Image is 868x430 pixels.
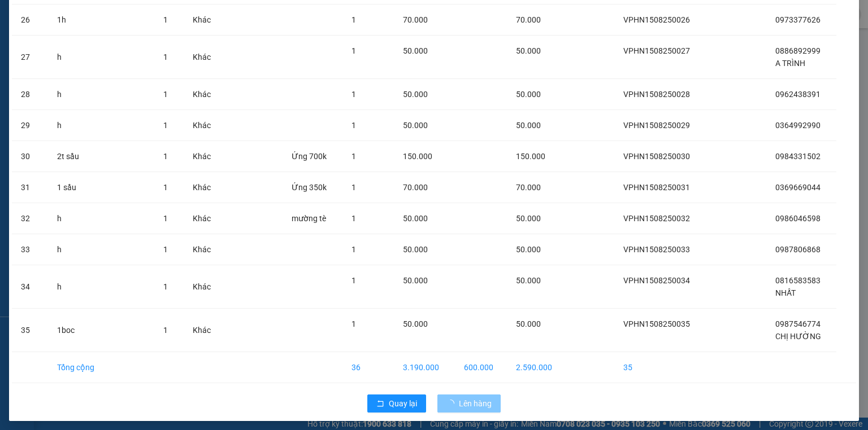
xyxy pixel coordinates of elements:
span: 50.000 [403,214,428,223]
td: h [48,203,154,234]
span: Ứng 700k [292,152,327,161]
span: 0986046598 [775,214,821,223]
span: VPHN1508250031 [623,183,690,192]
span: 1 [163,15,168,24]
td: Tổng cộng [48,352,154,383]
span: 0973377626 [775,15,821,24]
td: h [48,234,154,265]
span: 50.000 [403,245,428,254]
td: Khác [184,110,223,141]
span: 70.000 [516,183,541,192]
td: Khác [184,234,223,265]
span: 50.000 [516,46,541,55]
span: VPHN1508250026 [623,15,690,24]
span: 50.000 [403,276,428,285]
span: 70.000 [516,15,541,24]
td: 600.000 [455,352,507,383]
span: 1 [163,282,168,291]
span: VPHN1508250033 [623,245,690,254]
span: 70.000 [403,183,428,192]
td: Khác [184,203,223,234]
td: 27 [12,36,48,79]
td: 2t sầu [48,141,154,172]
td: 26 [12,5,48,36]
td: h [48,265,154,309]
span: rollback [376,400,384,409]
td: 34 [12,265,48,309]
button: Lên hàng [437,394,501,413]
span: A TRÌNH [775,59,805,68]
td: Khác [184,309,223,352]
span: 1 [351,214,356,223]
span: VPHN1508250030 [623,152,690,161]
span: 50.000 [516,214,541,223]
span: 1 [163,245,168,254]
span: 1 [351,245,356,254]
span: 1 [351,183,356,192]
span: 50.000 [403,121,428,130]
span: 50.000 [516,245,541,254]
td: Khác [184,36,223,79]
span: VPHN1508250029 [623,121,690,130]
span: 1 [163,121,168,130]
td: 36 [342,352,394,383]
span: 0987546774 [775,319,821,328]
span: 1 [351,15,356,24]
span: 0984331502 [775,152,821,161]
span: 1 [163,152,168,161]
span: 1 [163,90,168,99]
span: NHẤT [775,288,796,297]
span: 1 [351,90,356,99]
span: 50.000 [516,121,541,130]
span: VPHN1508250035 [623,319,690,328]
td: 1boc [48,309,154,352]
button: rollbackQuay lại [367,394,426,413]
span: 50.000 [403,90,428,99]
span: 50.000 [403,46,428,55]
td: 1h [48,5,154,36]
span: 0886892999 [775,46,821,55]
span: 1 [351,46,356,55]
td: Khác [184,265,223,309]
span: 50.000 [516,90,541,99]
span: 50.000 [516,319,541,328]
td: 29 [12,110,48,141]
span: 150.000 [516,152,545,161]
td: h [48,110,154,141]
td: Khác [184,172,223,203]
span: 0987806868 [775,245,821,254]
td: 35 [12,309,48,352]
td: 2.590.000 [507,352,566,383]
span: mường tè [292,214,326,223]
span: 50.000 [403,319,428,328]
td: 3.190.000 [394,352,455,383]
td: 33 [12,234,48,265]
span: 1 [163,183,168,192]
span: CHỊ HƯỜNG [775,332,821,341]
span: 50.000 [516,276,541,285]
span: 1 [351,276,356,285]
span: 0962438391 [775,90,821,99]
span: VPHN1508250032 [623,214,690,223]
span: VPHN1508250028 [623,90,690,99]
span: VPHN1508250034 [623,276,690,285]
td: Khác [184,141,223,172]
span: 150.000 [403,152,432,161]
span: loading [446,400,459,407]
span: 1 [163,52,168,62]
td: 32 [12,203,48,234]
td: 1 sầu [48,172,154,203]
span: 1 [351,152,356,161]
td: 31 [12,172,48,203]
span: Quay lại [389,397,417,410]
td: 35 [614,352,707,383]
span: 0369669044 [775,183,821,192]
span: 1 [351,319,356,328]
span: 70.000 [403,15,428,24]
td: h [48,36,154,79]
span: VPHN1508250027 [623,46,690,55]
td: 28 [12,79,48,110]
td: 30 [12,141,48,172]
span: Lên hàng [459,397,492,410]
span: 1 [351,121,356,130]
